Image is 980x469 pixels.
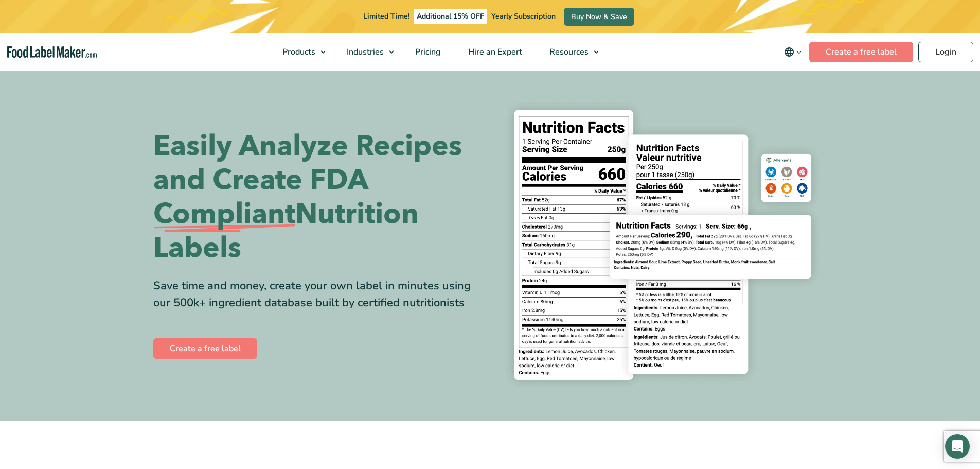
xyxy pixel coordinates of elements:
[153,338,257,359] a: Create a free label
[536,33,604,71] a: Resources
[564,8,634,26] a: Buy Now & Save
[945,434,970,459] div: Open Intercom Messenger
[279,46,316,58] span: Products
[333,33,399,71] a: Industries
[546,46,590,58] span: Resources
[153,129,483,265] h1: Easily Analyze Recipes and Create FDA Nutrition Labels
[402,33,452,71] a: Pricing
[269,33,331,71] a: Products
[809,42,913,62] a: Create a free label
[918,42,973,62] a: Login
[153,197,295,231] span: Compliant
[363,11,409,21] span: Limited Time!
[412,46,442,58] span: Pricing
[491,11,556,21] span: Yearly Subscription
[465,46,523,58] span: Hire an Expert
[153,277,483,311] div: Save time and money, create your own label in minutes using our 500k+ ingredient database built b...
[455,33,533,71] a: Hire an Expert
[344,46,385,58] span: Industries
[414,9,487,24] span: Additional 15% OFF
